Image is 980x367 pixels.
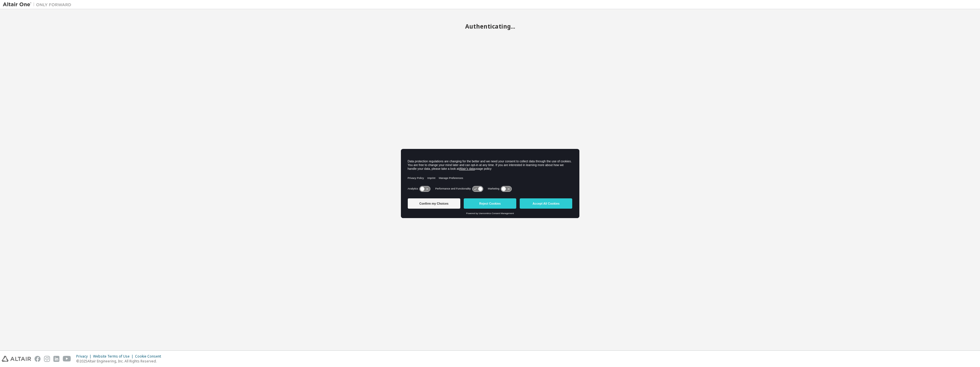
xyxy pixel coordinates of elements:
img: youtube.svg [63,356,71,362]
img: facebook.svg [35,356,41,362]
h2: Authenticating... [3,23,977,30]
div: Privacy [76,354,93,359]
img: altair_logo.svg [2,356,31,362]
div: Website Terms of Use [93,354,135,359]
div: Cookie Consent [135,354,164,359]
img: Altair One [3,2,74,7]
p: © 2025 Altair Engineering, Inc. All Rights Reserved. [76,359,164,364]
img: instagram.svg [44,356,50,362]
img: linkedin.svg [53,356,59,362]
